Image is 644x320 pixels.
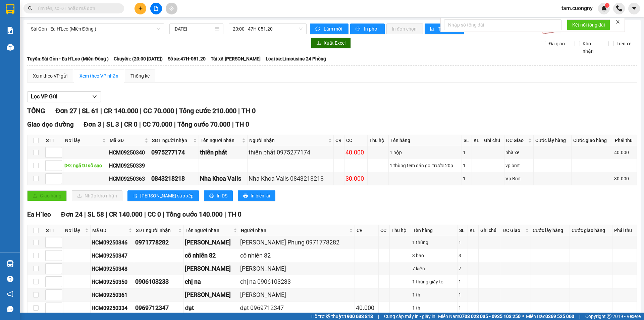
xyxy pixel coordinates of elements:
span: Giao dọc đường [27,121,74,128]
th: Ghi chú [482,135,504,146]
span: Loại xe: Limousine 24 Phòng [266,55,326,62]
span: | [579,313,580,320]
th: CR [334,135,344,146]
span: download [316,41,321,46]
div: Xem theo VP gửi [33,72,67,80]
button: downloadNhập kho nhận [72,190,122,201]
div: 40.000 [345,148,366,157]
strong: 1900 633 818 [344,314,373,319]
td: chị na [184,275,239,288]
div: [PERSON_NAME] [185,264,237,273]
sup: 1 [605,3,609,8]
div: 1 [463,149,471,156]
span: Đã giao [546,40,568,47]
span: ĐC Giao [506,137,527,144]
span: Hỗ trợ kỹ thuật: [311,313,373,320]
span: Đơn 27 [55,107,77,115]
div: Vp Bmt [505,175,532,182]
th: CR [355,225,379,236]
button: file-add [150,3,162,14]
th: KL [472,135,482,146]
span: | [106,211,107,218]
span: | [176,107,177,115]
td: HCM09250339 [108,159,151,172]
th: Phải thu [613,135,637,146]
span: Mã GD [110,137,144,144]
div: Thống kê [130,72,150,80]
td: 0843218218 [150,172,199,185]
span: Xuất Excel [324,39,345,47]
span: 1 [606,3,608,8]
span: copyright [607,314,611,319]
div: 0906103233 [135,277,182,286]
input: Nhập số tổng đài [444,19,561,30]
th: SL [462,135,472,146]
td: ngọc hưng [184,262,239,275]
div: 1 [459,291,467,299]
input: Tìm tên, số ĐT hoặc mã đơn [37,5,116,12]
div: vp bmt [505,162,532,169]
td: Nha Khoa Valis [199,172,248,185]
span: Kho nhận [580,40,603,55]
div: chị na [185,277,237,286]
button: plus [135,3,146,14]
div: 0843218218 [151,174,198,183]
span: Tổng cước 210.000 [179,107,236,115]
div: HCM09250340 [109,148,149,157]
span: Kết nối tổng đài [572,21,605,29]
th: Cước lấy hàng [531,225,570,236]
span: SĐT người nhận [152,137,192,144]
span: file-add [154,6,158,11]
span: | [163,211,164,218]
span: down [92,94,97,99]
div: HCM09250363 [109,175,149,183]
td: HCM09250340 [108,146,151,159]
span: Tên người nhận [201,137,240,144]
span: CR 140.000 [104,107,138,115]
span: Đơn 24 [61,211,83,218]
div: nhà xe [505,149,532,156]
span: ĐC Giao [503,227,524,234]
div: Nha Khoa Valis [200,174,246,183]
span: | [78,107,80,115]
span: | [100,107,102,115]
div: [PERSON_NAME] [185,238,237,247]
b: Tuyến: Sài Gòn - Ea H'Leo (Miền Đông ) [27,56,109,61]
span: tam.cuongny [556,4,598,12]
div: DĐ: ngã tư sở sao [64,162,107,169]
span: ⚪️ [522,315,524,318]
span: TH 0 [241,107,256,115]
div: thiên phát 0975277174 [249,148,332,157]
button: aim [166,3,177,14]
span: | [103,121,105,128]
div: HCM09250348 [92,265,133,273]
img: warehouse-icon [7,260,14,267]
td: HCM09250348 [91,262,134,275]
span: Cung cấp máy in - giấy in: [384,313,436,320]
span: Nơi lấy [65,227,84,234]
div: Nha Khoa Valis 0843218218 [249,174,332,183]
td: HCM09250346 [91,236,134,249]
div: 1 hộp [390,149,461,156]
td: cô nhiên 82 [184,249,239,262]
span: question-circle [7,276,13,282]
span: Tổng cước 140.000 [166,211,223,218]
th: STT [44,135,63,146]
div: chị na 0906103233 [240,277,354,286]
div: 40.000 [356,303,377,313]
span: search [28,6,33,11]
span: Người nhận [241,227,348,234]
span: plus [138,6,143,11]
th: Ghi chú [479,225,501,236]
td: đạt [184,302,239,315]
span: | [144,211,146,218]
span: aim [169,6,174,11]
span: Làm mới [324,25,343,33]
strong: 0369 525 060 [545,314,574,319]
div: đạt 0969712347 [240,303,354,313]
div: HCM09250334 [92,304,133,312]
div: đạt [185,303,237,313]
span: Tổng cước 70.000 [177,121,230,128]
div: [PERSON_NAME] Phụng 0971778282 [240,238,354,247]
img: warehouse-icon [7,44,14,51]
